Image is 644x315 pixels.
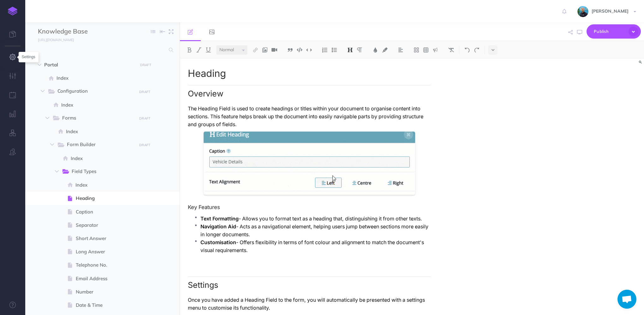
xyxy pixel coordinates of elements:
[474,47,480,52] img: Redo
[253,47,258,52] img: Link button
[188,276,431,290] h2: Settings
[587,24,641,39] button: Publish
[137,115,153,122] button: DRAFT
[138,61,153,69] button: DRAFT
[38,38,74,42] small: [URL][DOMAIN_NAME]
[382,47,388,52] img: Text background color button
[61,101,142,109] span: Index
[188,85,431,98] h2: Overview
[297,47,302,52] img: Code block button
[423,47,429,52] img: Create table button
[373,47,378,52] img: Text color button
[188,204,431,210] h4: Key Features
[200,216,239,222] strong: Text Formatting
[271,47,277,52] img: Add video button
[57,87,132,96] span: Configuration
[464,47,470,52] img: Undo
[137,88,153,96] button: DRAFT
[331,47,337,52] img: Unordered list button
[200,238,431,254] p: - Offers flexibility in terms of font colour and alignment to match the document's visual require...
[76,195,142,202] span: Heading
[347,47,353,52] img: Headings dropdown button
[75,181,142,189] span: Index
[140,63,151,67] small: DRAFT
[25,36,80,43] a: [URL][DOMAIN_NAME]
[76,275,142,282] span: Email Address
[66,128,142,135] span: Index
[617,290,636,309] div: Open chat
[71,155,142,162] span: Index
[322,47,328,52] img: Ordered list button
[188,68,431,79] h1: Heading
[448,47,454,52] img: Clear styles button
[262,47,268,52] img: Add image button
[38,44,165,56] input: Search
[76,208,142,216] span: Caption
[187,47,192,52] img: Bold button
[196,47,202,52] img: Italic button
[38,27,112,36] input: Documentation Name
[67,141,132,149] span: Form Builder
[200,215,431,223] p: - Allows you to format text as a heading that, distinguishing it from other texts.
[139,90,150,94] small: DRAFT
[306,47,312,52] img: Inline code button
[200,239,236,245] strong: Customisation
[76,288,142,296] span: Number
[139,116,150,120] small: DRAFT
[72,168,132,176] span: Field Types
[188,105,431,128] p: The Heading Field is used to create headings or titles within your document to organise content i...
[44,61,134,69] span: Portal
[8,7,17,15] img: logo-mark.svg
[137,141,153,149] button: DRAFT
[76,235,142,242] span: Short Answer
[139,143,150,147] small: DRAFT
[188,296,431,312] p: Once you have added a Heading Field to the form, you will automatically be presented with a setti...
[398,47,403,52] img: Alignment dropdown menu button
[76,221,142,229] span: Separator
[588,8,632,14] span: [PERSON_NAME]
[287,47,293,52] img: Blockquote button
[76,248,142,256] span: Long Answer
[62,114,132,122] span: Forms
[594,27,625,36] span: Publish
[432,47,438,52] img: Callout dropdown menu button
[200,224,236,230] strong: Navigation Aid
[76,301,142,309] span: Date & Time
[76,261,142,269] span: Telephone No.
[57,74,142,82] span: Index
[200,223,431,238] p: - Acts as a navigational element, helping users jump between sections more easily in longer docum...
[206,47,211,52] img: Underline button
[577,6,588,17] img: 925838e575eb33ea1a1ca055db7b09b0.jpg
[357,47,362,52] img: Paragraph button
